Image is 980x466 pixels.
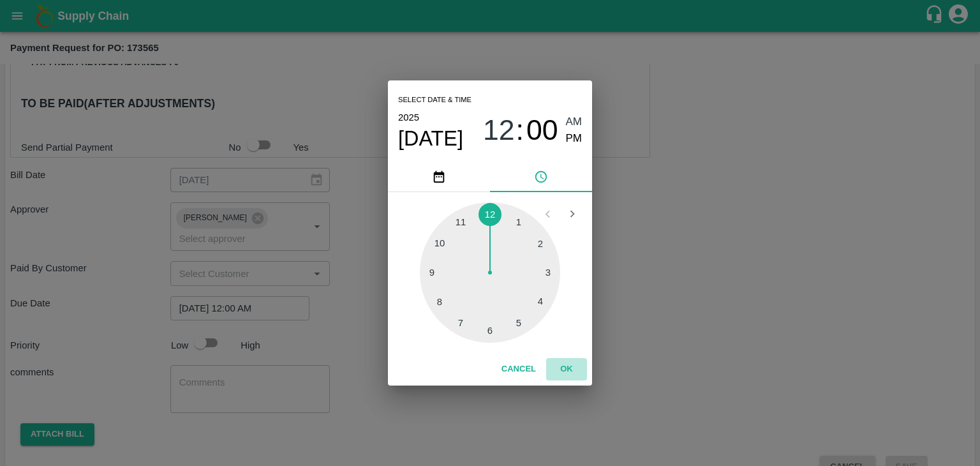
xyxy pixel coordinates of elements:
button: Open next view [560,202,584,226]
button: 00 [526,114,558,147]
button: pick time [490,162,592,192]
button: PM [566,130,583,147]
span: : [516,114,524,147]
span: Select date & time [398,91,471,110]
button: 12 [483,114,515,147]
button: [DATE] [398,126,463,151]
button: AM [566,114,583,131]
button: pick date [388,162,490,192]
button: 2025 [398,109,419,126]
button: OK [546,358,587,380]
span: 00 [526,114,558,147]
span: 12 [483,114,515,147]
button: Cancel [496,358,541,380]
